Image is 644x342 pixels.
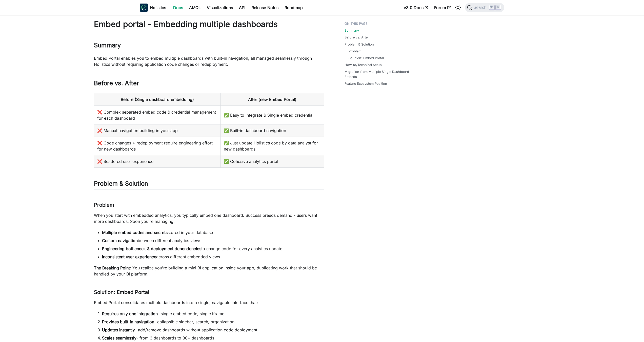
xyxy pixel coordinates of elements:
[186,4,204,12] a: AMQL
[454,4,462,12] button: Switch between dark and light mode (currently light mode)
[94,155,221,168] td: ❌ Scattered user experience
[401,4,431,12] a: v3.0 Docs
[220,93,324,106] th: After (new Embed Portal)
[102,319,154,324] strong: Provides built-in navigation
[140,4,148,12] img: Holistics
[102,335,324,341] li: - from 3 dashboards to 30+ dashboards
[94,124,221,137] td: ❌ Manual navigation building in your app
[496,5,501,10] kbd: K
[150,5,166,11] b: Holistics
[220,124,324,137] td: ✅ Built-in dashboard navigation
[94,212,324,224] p: When you start with embedded analytics, you typically embed one dashboard. Success breeds demand ...
[102,238,138,243] strong: Custom navigation
[204,4,236,12] a: Visualizations
[94,41,324,51] h2: Summary
[220,106,324,124] td: ✅ Easy to integrate & Single embed credential
[102,327,324,333] li: - add/remove dashboards without application code deployment
[345,28,359,33] a: Summary
[220,137,324,155] td: ✅ Just update Holistics code by data analyst for new dashboards
[472,5,490,10] span: Search
[102,311,158,316] strong: Requires only one integration
[102,319,324,325] li: - collapsible sidebar, search, organization
[281,4,306,12] a: Roadmap
[431,4,454,12] a: Forum
[349,56,384,60] a: Solution: Embed Portal
[349,49,361,54] a: Problem
[345,35,369,40] a: Before vs. After
[102,254,156,259] strong: Inconsistent user experience
[94,180,324,189] h2: Problem & Solution
[236,4,248,12] a: API
[102,230,168,235] strong: Multiple embed codes and secrets
[170,4,186,12] a: Docs
[102,229,324,236] li: stored in your database
[140,4,166,12] a: HolisticsHolistics
[345,42,374,47] a: Problem & Solution
[248,4,281,12] a: Release Notes
[94,79,324,89] h2: Before vs. After
[94,300,324,306] p: Embed Portal consolidates multiple dashboards into a single, navigable interface that:
[94,265,324,277] p: : You realize you're building a mini BI application inside your app, duplicating work that should...
[345,62,382,67] a: How-to/Technical Setup
[102,254,324,260] li: across different embedded views
[465,3,504,12] button: Search (Ctrl+K)
[102,311,324,317] li: - single embed code, single iframe
[94,289,324,295] h3: Solution: Embed Portal
[220,155,324,168] td: ✅ Cohesive analytics portal
[102,327,135,332] strong: Updates instantly
[94,106,221,124] td: ❌ Complex separated embed code & credential management for each dashboard
[94,137,221,155] td: ❌ Code changes + redeployment require engineering effort for new dashboards
[94,19,324,29] h1: Embed portal - Embedding multiple dashboards
[102,238,324,244] li: between different analytics views
[345,69,410,79] a: Migration from Multiple Single Dashboard Embeds
[94,202,324,208] h3: Problem
[102,335,136,340] strong: Scales seamlessly
[94,55,324,67] p: Embed Portal enables you to embed multiple dashboards with built-in navigation, all managed seaml...
[345,81,387,86] a: Feature Ecosystem Position
[102,246,201,251] strong: Engineering bottleneck & deployment dependencies
[102,246,324,252] li: to change code for every analytics update
[94,93,221,106] th: Before (Single dashboard embedding)
[94,265,130,270] strong: The Breaking Point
